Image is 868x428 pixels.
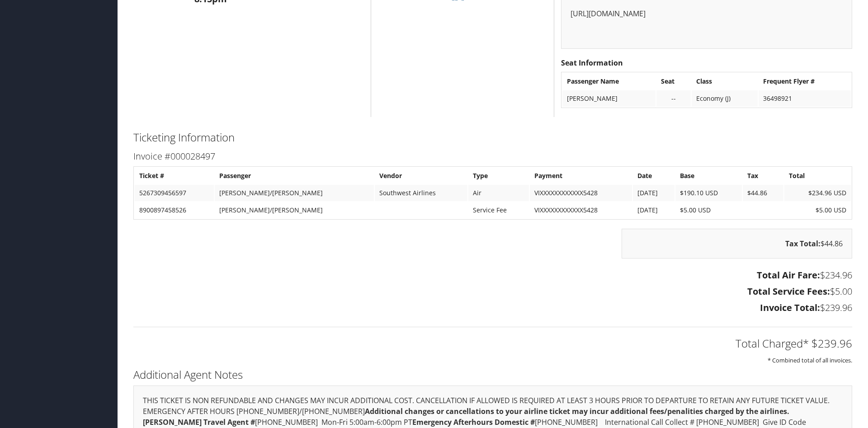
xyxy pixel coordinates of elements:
h2: Total Charged* $239.96 [133,336,852,351]
td: VIXXXXXXXXXXXX5428 [530,185,632,201]
h3: Invoice #000028497 [133,150,852,163]
th: Ticket # [135,168,214,184]
td: Service Fee [468,202,529,218]
td: Air [468,185,529,201]
strong: Emergency Afterhours Domestic # [412,417,535,427]
td: $44.86 [743,185,783,201]
th: Vendor [375,168,467,184]
th: Class [692,73,758,89]
strong: Additional changes or cancellations to your airline ticket may incur additional fees/penalities c... [365,406,789,416]
strong: [PERSON_NAME] Travel Agent # [143,417,255,427]
td: Economy (J) [692,90,758,107]
small: * Combined total of all invoices. [768,356,852,364]
strong: Invoice Total: [760,301,820,314]
th: Total [784,168,851,184]
td: [PERSON_NAME]/[PERSON_NAME] [215,185,374,201]
td: $190.10 USD [675,185,742,201]
td: $5.00 USD [784,202,851,218]
strong: Total Air Fare: [757,269,820,281]
th: Frequent Flyer # [759,73,851,89]
th: Type [468,168,529,184]
strong: Tax Total: [785,239,821,249]
th: Passenger [215,168,374,184]
h3: $239.96 [133,301,852,314]
td: $5.00 USD [675,202,742,218]
div: $44.86 [622,229,852,259]
td: Southwest Airlines [375,185,467,201]
th: Tax [743,168,783,184]
td: VIXXXXXXXXXXXX5428 [530,202,632,218]
th: Date [633,168,675,184]
strong: Total Service Fees: [747,285,830,297]
td: [PERSON_NAME]/[PERSON_NAME] [215,202,374,218]
th: Passenger Name [562,73,656,89]
td: 8900897458526 [135,202,214,218]
h3: $234.96 [133,269,852,282]
td: $234.96 USD [784,185,851,201]
strong: Seat Information [561,58,623,68]
td: [DATE] [633,185,675,201]
h2: Additional Agent Notes [133,367,852,382]
div: -- [661,94,686,103]
h2: Ticketing Information [133,130,852,145]
th: Seat [656,73,691,89]
th: Base [675,168,742,184]
td: [DATE] [633,202,675,218]
td: 5267309456597 [135,185,214,201]
td: [PERSON_NAME] [562,90,656,107]
p: [URL][DOMAIN_NAME] [571,8,843,20]
td: 36498921 [759,90,851,107]
h3: $5.00 [133,285,852,298]
th: Payment [530,168,632,184]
